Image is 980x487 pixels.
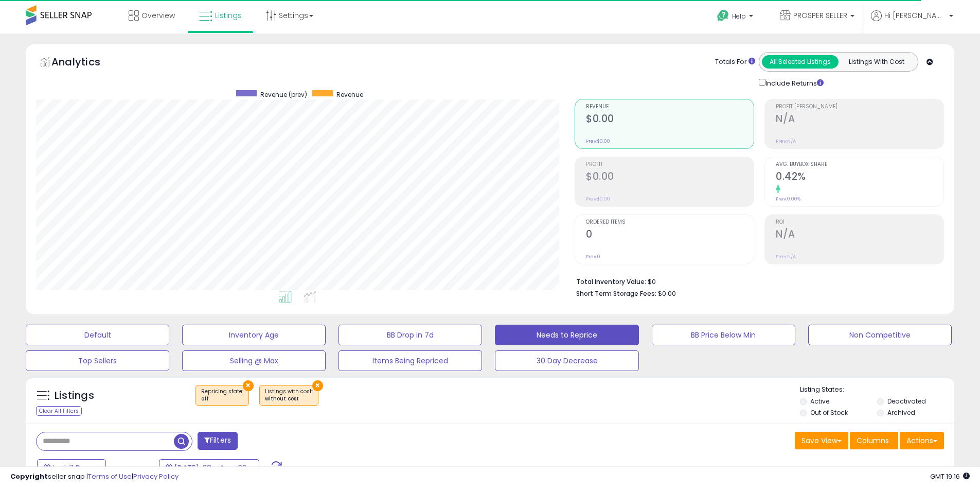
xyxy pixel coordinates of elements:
a: Help [709,2,763,33]
span: Revenue [336,90,363,99]
a: Hi [PERSON_NAME] [871,10,953,33]
i: Get Help [717,9,729,22]
small: Prev: $0.00 [586,196,610,202]
div: without cost [265,395,313,402]
a: Privacy Policy [133,472,179,481]
span: 2025-08-13 19:16 GMT [930,472,970,481]
button: All Selected Listings [762,55,839,69]
span: Last 7 Days [52,463,93,473]
button: Items Being Repriced [338,350,482,371]
strong: Copyright [10,472,48,481]
label: Archived [887,408,915,417]
b: Total Inventory Value: [576,277,646,286]
h2: $0.00 [586,113,754,127]
span: Compared to: [108,464,155,474]
small: Prev: 0.00% [776,196,800,202]
span: Revenue (prev) [260,90,307,99]
span: Listings with cost : [265,388,313,403]
button: Last 7 Days [37,459,106,477]
span: Columns [857,435,889,446]
p: Listing States: [800,385,954,395]
h2: $0.00 [586,171,754,184]
button: BB Price Below Min [652,325,795,345]
span: Profit [586,162,754,167]
span: Hi [PERSON_NAME] [884,10,946,21]
span: Profit [PERSON_NAME] [776,104,943,110]
h5: Listings [55,389,94,403]
span: Listings [215,10,242,21]
h2: N/A [776,228,943,242]
div: Clear All Filters [36,406,82,416]
button: Filters [198,432,238,450]
span: Repricing state : [201,388,243,403]
h2: 0.42% [776,171,943,184]
div: Include Returns [751,77,836,89]
span: Avg. Buybox Share [776,162,943,167]
button: Default [26,325,169,345]
button: Selling @ Max [182,350,326,371]
label: Active [810,397,829,406]
button: × [243,380,254,391]
small: Prev: 0 [586,254,600,260]
button: Non Competitive [808,325,952,345]
span: Revenue [586,104,754,110]
span: [DATE]-28 - Aug-03 [174,463,246,473]
span: Overview [141,10,175,21]
small: Prev: N/A [776,254,796,260]
span: $0.00 [658,289,676,298]
span: Ordered Items [586,220,754,225]
button: Actions [900,432,944,449]
b: Short Term Storage Fees: [576,289,656,298]
div: seller snap | | [10,472,179,482]
button: Inventory Age [182,325,326,345]
div: off [201,395,243,402]
button: Columns [850,432,898,449]
small: Prev: $0.00 [586,138,610,144]
button: 30 Day Decrease [495,350,638,371]
li: $0 [576,275,936,287]
button: Save View [795,432,848,449]
label: Deactivated [887,397,926,406]
button: × [312,380,323,391]
label: Out of Stock [810,408,848,417]
span: Help [732,12,746,21]
button: Listings With Cost [838,55,915,69]
small: Prev: N/A [776,138,796,144]
a: Terms of Use [88,472,132,481]
h2: N/A [776,113,943,127]
h5: Analytics [51,55,120,72]
h2: 0 [586,228,754,242]
button: Needs to Reprice [495,325,638,345]
span: ROI [776,220,943,225]
span: PROSPER SELLER [793,10,847,21]
button: [DATE]-28 - Aug-03 [159,459,259,477]
button: BB Drop in 7d [338,325,482,345]
div: Totals For [715,57,755,67]
button: Top Sellers [26,350,169,371]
